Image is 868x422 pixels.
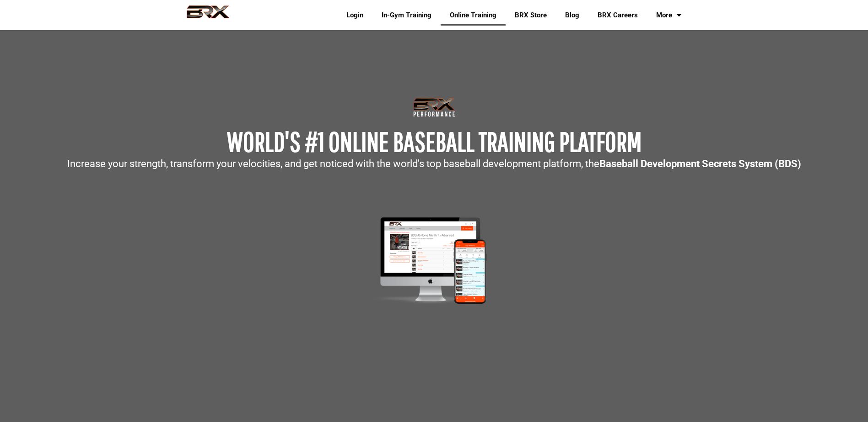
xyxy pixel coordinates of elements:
[647,5,690,26] a: More
[337,5,372,26] a: Login
[5,159,863,169] p: Increase your strength, transform your velocities, and get noticed with the world's top baseball ...
[412,96,457,119] img: Transparent-Black-BRX-Logo-White-Performance
[372,5,441,26] a: In-Gym Training
[441,5,506,26] a: Online Training
[556,5,588,26] a: Blog
[227,126,642,157] span: WORLD'S #1 ONLINE BASEBALL TRAINING PLATFORM
[588,5,647,26] a: BRX Careers
[178,5,238,25] img: BRX Performance
[330,5,690,26] div: Navigation Menu
[506,5,556,26] a: BRX Store
[599,158,801,169] strong: Baseball Development Secrets System (BDS)
[361,215,507,306] img: Mockup-2-large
